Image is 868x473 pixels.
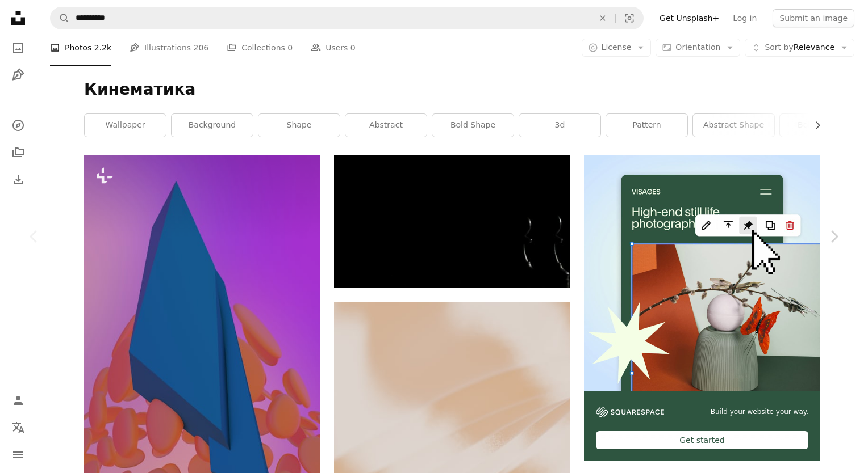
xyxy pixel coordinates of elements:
button: Sort byRelevance [745,39,854,57]
button: Visual search [616,7,643,29]
a: wallpaper [85,114,166,137]
span: Sort by [765,43,793,52]
button: Orientation [656,39,740,57]
img: file-1606177908946-d1eed1cbe4f5image [596,407,664,417]
a: black and white abstract illustration [334,216,570,226]
a: Collections [7,141,30,164]
a: Log in [726,9,763,27]
span: 0 [287,41,293,54]
img: file-1723602894256-972c108553a7image [584,155,820,391]
button: License [582,39,652,57]
a: bold shape [432,114,514,137]
a: a blue object sitting on top of a pile of rocks [84,360,320,370]
button: Language [7,416,30,439]
a: shape [258,114,340,137]
a: Photos [7,36,30,59]
a: Explore [7,114,30,137]
a: background [172,114,253,137]
a: pattern [606,114,687,137]
a: Illustrations [7,64,30,86]
a: Build your website your way.Get started [584,155,820,461]
a: Download History [7,168,30,191]
a: abstract [345,114,427,137]
a: 3d [519,114,600,137]
a: Log in / Sign up [7,389,30,412]
span: Relevance [765,42,834,53]
a: Get Unsplash+ [653,9,726,27]
span: Orientation [675,43,720,52]
form: Find visuals sitewide [50,7,644,29]
a: Collections 0 [227,29,293,66]
div: Get started [596,431,808,449]
a: abstract shape [693,114,774,137]
a: bold colour [780,114,861,137]
a: Next [800,182,868,291]
button: Clear [590,7,615,29]
button: scroll list to the right [807,114,820,137]
a: Users 0 [311,29,356,66]
span: License [602,43,632,52]
span: Build your website your way. [711,407,808,417]
a: Illustrations 206 [130,29,208,66]
h1: Кинематика [84,79,820,100]
button: Search Unsplash [51,7,70,29]
span: 0 [350,41,356,54]
button: Submit an image [773,9,854,27]
button: Menu [7,444,30,466]
img: black and white abstract illustration [334,155,570,288]
span: 206 [194,41,209,54]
